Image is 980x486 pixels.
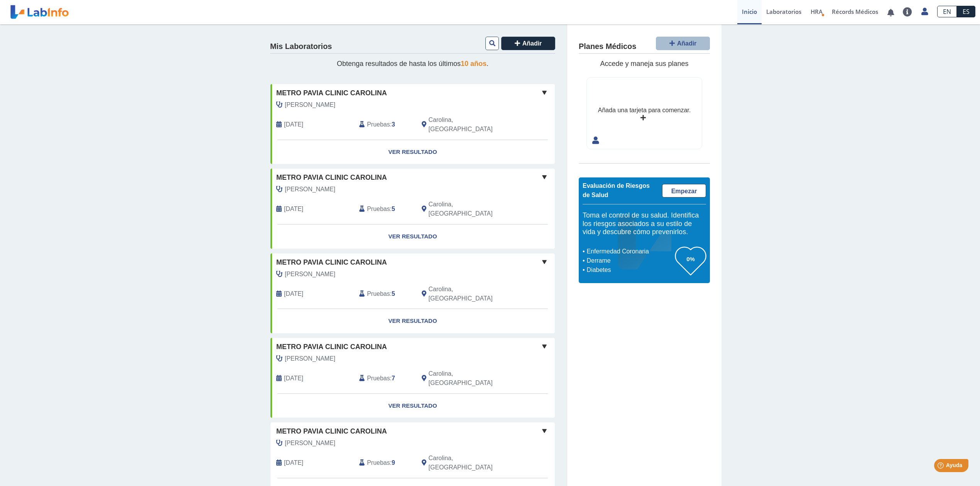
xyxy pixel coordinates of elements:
[392,290,395,297] b: 5
[284,120,303,129] span: 2025-10-06
[429,369,514,388] span: Carolina, PR
[671,188,697,194] span: Empezar
[579,42,636,51] h4: Planes Médicos
[284,204,303,214] span: 2025-04-10
[937,6,957,17] a: EN
[270,42,332,51] h4: Mis Laboratorios
[677,40,697,47] span: Añadir
[392,375,395,381] b: 7
[583,211,706,236] h5: Toma el control de su salud. Identifica los riesgos asociados a su estilo de vida y descubre cómo...
[285,354,335,363] span: Melendez Reyes, Edna
[353,369,416,388] div: :
[392,459,395,466] b: 9
[585,265,675,275] li: Diabetes
[353,200,416,218] div: :
[429,115,514,134] span: Carolina, PR
[598,106,691,115] div: Añada una tarjeta para comenzar.
[276,342,387,352] span: Metro Pavia Clinic Carolina
[367,458,390,467] span: Pruebas
[662,184,706,197] a: Empezar
[392,121,395,128] b: 3
[522,40,542,47] span: Añadir
[429,285,514,303] span: Carolina, PR
[583,182,650,198] span: Evaluación de Riesgos de Salud
[585,256,675,265] li: Derrame
[270,309,555,333] a: Ver Resultado
[429,200,514,218] span: Carolina, PR
[429,454,514,472] span: Carolina, PR
[461,60,487,67] span: 10 años
[675,254,706,264] h3: 0%
[284,458,303,467] span: 2023-06-07
[501,37,555,50] button: Añadir
[285,100,335,110] span: Melendez Reyes, Edna
[367,289,390,299] span: Pruebas
[600,60,688,67] span: Accede y maneja sus planes
[811,8,823,15] span: HRA
[392,206,395,212] b: 5
[367,374,390,383] span: Pruebas
[276,172,387,183] span: Metro Pavia Clinic Carolina
[337,60,488,67] span: Obtenga resultados de hasta los últimos .
[285,185,335,194] span: Melendez Reyes, Edna
[367,204,390,214] span: Pruebas
[270,224,555,249] a: Ver Resultado
[353,115,416,134] div: :
[656,37,710,50] button: Añadir
[285,439,335,448] span: Melendez Reyes, Edna
[285,270,335,279] span: Melendez Reyes, Edna
[353,454,416,472] div: :
[585,247,675,256] li: Enfermedad Coronaria
[957,6,975,17] a: ES
[911,456,972,478] iframe: Help widget launcher
[276,426,387,437] span: Metro Pavia Clinic Carolina
[276,257,387,268] span: Metro Pavia Clinic Carolina
[284,289,303,299] span: 2024-03-12
[276,88,387,98] span: Metro Pavia Clinic Carolina
[284,374,303,383] span: 2023-08-25
[270,394,555,418] a: Ver Resultado
[270,140,555,164] a: Ver Resultado
[367,120,390,129] span: Pruebas
[353,285,416,303] div: :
